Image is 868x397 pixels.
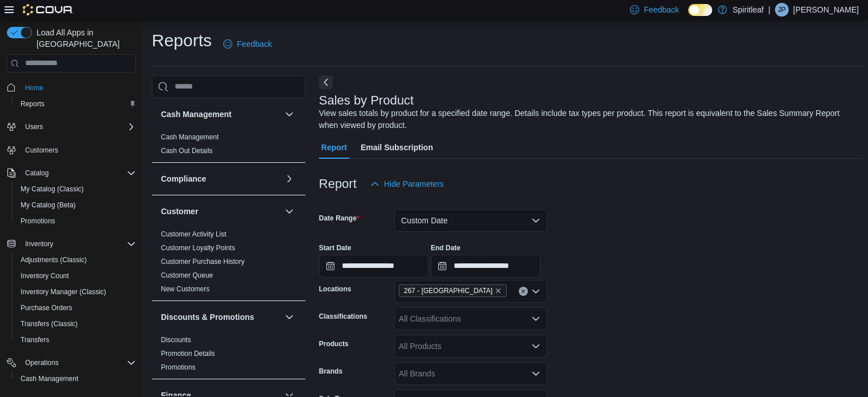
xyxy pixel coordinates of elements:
[21,356,136,370] span: Operations
[23,4,74,15] img: Cova
[778,3,786,17] span: JP
[21,303,72,312] span: Purchase Orders
[688,4,712,16] input: Dark Mode
[688,16,689,17] span: Dark Mode
[2,119,140,135] button: Users
[793,3,859,17] p: [PERSON_NAME]
[21,143,63,157] a: Customers
[644,4,679,15] span: Feedback
[21,237,136,251] span: Inventory
[161,363,196,372] span: Promotions
[431,255,540,278] input: Press the down key to open a popover containing a calendar.
[161,284,209,294] span: New Customers
[16,198,136,212] span: My Catalog (Beta)
[319,284,352,294] label: Locations
[531,369,540,378] button: Open list of options
[161,206,280,217] button: Customer
[519,287,528,296] button: Clear input
[319,75,333,89] button: Next
[25,169,49,178] span: Catalog
[21,287,106,296] span: Inventory Manager (Classic)
[2,236,140,252] button: Inventory
[16,285,136,299] span: Inventory Manager (Classic)
[161,349,215,358] span: Promotion Details
[152,227,305,300] div: Customer
[768,3,770,17] p: |
[319,367,342,376] label: Brands
[161,285,209,293] a: New Customers
[2,355,140,371] button: Operations
[21,237,58,251] button: Inventory
[16,214,60,228] a: Promotions
[11,316,140,332] button: Transfers (Classic)
[161,257,245,266] span: Customer Purchase History
[282,107,296,121] button: Cash Management
[11,96,140,112] button: Reports
[775,3,789,17] div: Jean Paul A
[16,214,136,228] span: Promotions
[399,284,507,297] span: 267 - Cold Lake
[16,301,77,315] a: Purchase Orders
[32,27,136,50] span: Load All Apps in [GEOGRAPHIC_DATA]
[161,350,215,358] a: Promotion Details
[319,94,414,107] h3: Sales by Product
[11,268,140,284] button: Inventory Count
[161,133,219,141] a: Cash Management
[161,230,227,238] a: Customer Activity List
[16,372,136,386] span: Cash Management
[16,182,88,196] a: My Catalog (Classic)
[431,243,461,252] label: End Date
[384,178,444,190] span: Hide Parameters
[161,173,206,185] h3: Compliance
[319,243,352,252] label: Start Date
[11,371,140,387] button: Cash Management
[366,173,449,195] button: Hide Parameters
[16,317,82,331] a: Transfers (Classic)
[11,284,140,300] button: Inventory Manager (Classic)
[11,252,140,268] button: Adjustments (Classic)
[16,97,136,111] span: Reports
[161,146,213,155] span: Cash Out Details
[16,317,136,331] span: Transfers (Classic)
[152,29,212,52] h1: Reports
[16,269,136,283] span: Inventory Count
[21,255,87,264] span: Adjustments (Classic)
[16,372,83,386] a: Cash Management
[21,319,78,328] span: Transfers (Classic)
[21,166,136,180] span: Catalog
[161,311,254,323] h3: Discounts & Promotions
[282,172,296,186] button: Compliance
[16,301,136,315] span: Purchase Orders
[21,143,136,157] span: Customers
[161,336,191,344] a: Discounts
[11,300,140,316] button: Purchase Orders
[733,3,764,17] p: Spiritleaf
[21,120,136,134] span: Users
[16,285,111,299] a: Inventory Manager (Classic)
[11,332,140,348] button: Transfers
[319,339,349,348] label: Products
[394,209,547,232] button: Custom Date
[531,287,540,296] button: Open list of options
[21,356,63,370] button: Operations
[161,109,232,120] h3: Cash Management
[161,363,196,371] a: Promotions
[361,136,433,159] span: Email Subscription
[161,311,280,323] button: Discounts & Promotions
[161,335,191,344] span: Discounts
[21,185,84,194] span: My Catalog (Classic)
[319,177,357,191] h3: Report
[495,287,502,294] button: Remove 267 - Cold Lake from selection in this group
[21,271,69,280] span: Inventory Count
[16,333,54,347] a: Transfers
[2,165,140,181] button: Catalog
[16,333,136,347] span: Transfers
[16,253,136,267] span: Adjustments (Classic)
[2,142,140,158] button: Customers
[25,358,59,367] span: Operations
[161,206,198,217] h3: Customer
[161,109,280,120] button: Cash Management
[161,244,235,252] a: Customer Loyalty Points
[219,33,276,55] a: Feedback
[161,243,235,252] span: Customer Loyalty Points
